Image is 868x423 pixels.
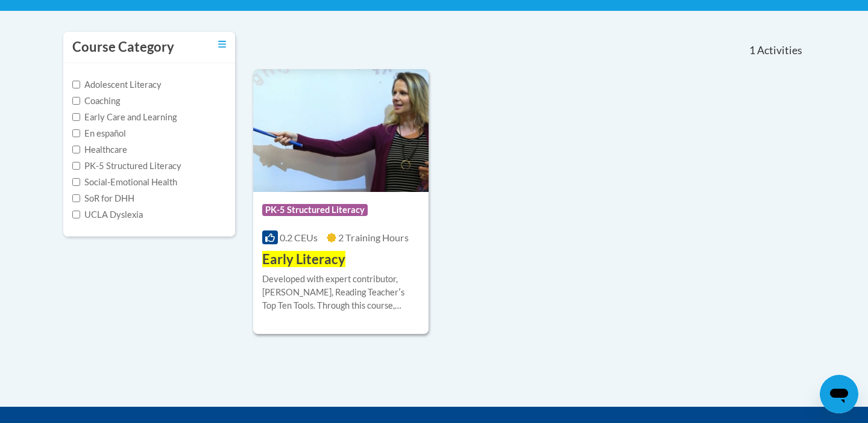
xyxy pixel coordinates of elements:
[72,113,80,121] input: Checkbox for Options
[262,251,345,267] span: Early Literacy
[262,273,420,312] div: Developed with expert contributor, [PERSON_NAME], Reading Teacherʹs Top Ten Tools. Through this c...
[757,44,802,57] span: Activities
[262,204,368,216] span: PK-5 Structured Literacy
[72,38,174,57] h3: Course Category
[749,44,755,57] span: 1
[338,232,409,243] span: 2 Training Hours
[253,69,429,192] img: Course Logo
[72,178,80,186] input: Checkbox for Options
[72,162,80,170] input: Checkbox for Options
[72,192,134,205] label: SoR for DHH
[72,143,127,156] label: Healthcare
[218,38,226,51] a: Toggle collapse
[72,159,181,173] label: PK-5 Structured Literacy
[72,78,162,91] label: Adolescent Literacy
[72,211,80,218] input: Checkbox for Options
[72,208,143,221] label: UCLA Dyslexia
[72,129,80,137] input: Checkbox for Options
[72,111,177,124] label: Early Care and Learning
[72,81,80,88] input: Checkbox for Options
[72,194,80,202] input: Checkbox for Options
[72,127,126,140] label: En español
[253,69,429,334] a: Course LogoPK-5 Structured Literacy0.2 CEUs2 Training Hours Early LiteracyDeveloped with expert c...
[72,146,80,153] input: Checkbox for Options
[72,176,177,189] label: Social-Emotional Health
[280,232,318,243] span: 0.2 CEUs
[820,375,858,413] iframe: Button to launch messaging window
[72,94,120,108] label: Coaching
[72,97,80,105] input: Checkbox for Options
